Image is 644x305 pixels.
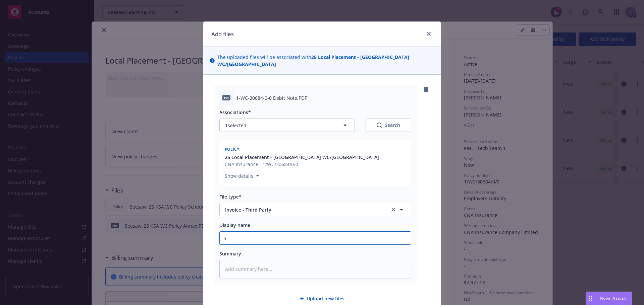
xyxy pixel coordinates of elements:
input: Add display name here... [220,232,411,244]
span: Invoice - Third Party [225,206,380,213]
span: Nova Assist [600,295,626,301]
span: Display name [219,222,250,228]
button: Invoice - Third Partyclear selection [219,203,411,216]
div: Drag to move [586,292,594,305]
a: clear selection [389,206,397,214]
span: File type* [219,194,241,200]
button: Nova Assist [586,292,632,305]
